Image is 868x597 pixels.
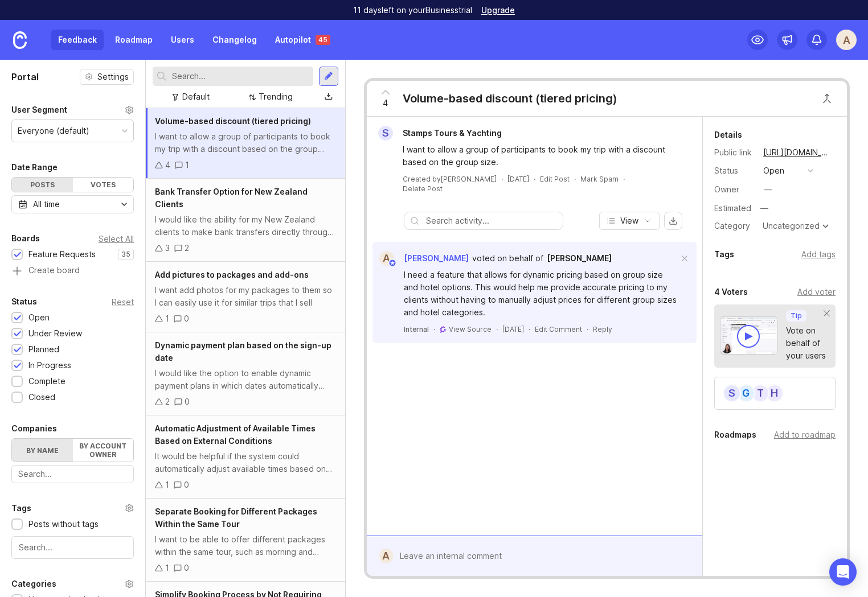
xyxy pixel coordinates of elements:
a: Bank Transfer Option for New Zealand ClientsI would like the ability for my New Zealand clients t... [146,179,345,262]
div: Votes [73,178,134,192]
a: Roadmap [108,30,159,50]
div: User Segment [11,103,67,117]
div: Tags [11,501,31,515]
div: Closed [28,391,55,404]
div: · [587,324,588,334]
div: 4 [165,159,170,171]
div: 0 [185,396,190,408]
div: Open Intercom Messenger [829,558,857,586]
img: Canny Home [13,31,27,49]
div: I want to be able to offer different packages within the same tour, such as morning and afternoon... [155,533,336,558]
a: Separate Booking for Different Packages Within the Same TourI want to be able to offer different ... [146,499,345,582]
div: Internal [404,324,429,334]
span: Bank Transfer Option for New Zealand Clients [155,187,308,209]
span: View [620,215,638,227]
a: [DATE] [507,174,529,184]
button: View [599,212,660,230]
div: 1 [165,562,169,574]
div: Owner [714,183,754,196]
img: gong [440,326,447,333]
div: I want to allow a group of participants to book my trip with a discount based on the group size. [403,143,679,168]
div: Category [714,220,754,232]
div: 2 [185,242,189,254]
button: A [836,30,857,50]
div: Everyone (default) [18,125,89,137]
span: [PERSON_NAME] [404,253,469,263]
div: 3 [165,242,170,254]
span: Volume-based discount (tiered pricing) [155,116,311,126]
div: 4 Voters [714,285,748,299]
a: SStamps Tours & Yachting [371,126,511,141]
div: Boards [11,232,40,245]
svg: toggle icon [115,200,133,209]
a: [PERSON_NAME] [547,252,612,265]
span: Settings [97,71,129,83]
span: Automatic Adjustment of Available Times Based on External Conditions [155,423,316,446]
a: Create board [11,266,134,277]
a: A[PERSON_NAME] [372,251,469,266]
div: Under Review [28,327,82,340]
div: I would like the ability for my New Zealand clients to make bank transfers directly through WeTra... [155,213,336,238]
div: All time [33,198,60,211]
div: — [764,183,772,196]
div: open [763,164,784,177]
div: Open [28,311,50,324]
a: Dynamic payment plan based on the sign-up dateI would like the option to enable dynamic payment p... [146,332,345,415]
div: Posts without tags [28,518,99,530]
div: Created by [PERSON_NAME] [403,174,497,184]
div: · [496,324,498,334]
div: Reset [112,299,134,305]
div: Edit Post [540,174,570,184]
div: T [751,384,769,402]
div: Planned [28,343,59,356]
div: Vote on behalf of your users [786,324,826,362]
span: View Source [449,325,492,334]
img: member badge [388,259,396,267]
p: 35 [121,250,130,259]
div: A [379,549,394,563]
div: Estimated [714,204,751,212]
div: Details [714,128,742,142]
button: Close button [816,87,838,110]
div: Add voter [797,286,836,298]
div: Edit Comment [535,324,582,334]
button: Mark Spam [580,174,619,184]
div: Companies [11,422,57,435]
p: Tip [791,311,802,320]
a: Autopilot 45 [268,30,337,50]
div: Status [11,295,37,308]
input: Search... [19,541,126,554]
span: Add pictures to packages and add-ons [155,270,309,279]
input: Search... [172,70,309,83]
button: export comments [664,212,682,230]
span: [PERSON_NAME] [547,253,612,263]
a: Volume-based discount (tiered pricing)I want to allow a group of participants to book my trip wit... [146,108,345,179]
div: Status [714,164,754,177]
div: In Progress [28,359,71,372]
div: 0 [184,562,189,574]
div: I need a feature that allows for dynamic pricing based on group size and hotel options. This woul... [404,269,678,319]
div: Delete Post [403,184,443,193]
div: I would like the option to enable dynamic payment plans in which dates automatically change depen... [155,367,336,392]
button: Settings [80,69,134,85]
span: Dynamic payment plan based on the sign-up date [155,340,331,363]
a: [URL][DOMAIN_NAME] [760,145,836,160]
a: Automatic Adjustment of Available Times Based on External ConditionsIt would be helpful if the sy... [146,415,345,499]
div: Tags [714,248,734,261]
div: · [623,174,625,184]
input: Search activity... [426,215,557,227]
input: Search... [18,468,127,480]
span: [DATE] [502,324,524,334]
img: video-thumbnail-vote-d41b83416815613422e2ca741bf692cc.jpg [720,316,778,355]
span: Separate Booking for Different Packages Within the Same Tour [155,507,317,529]
div: A [379,251,394,266]
p: 11 days left on your Business trial [353,5,472,16]
div: 1 [185,159,189,171]
a: Add pictures to packages and add-onsI want add photos for my packages to them so I can easily use... [146,262,345,332]
div: Categories [11,577,56,591]
div: S [723,384,741,402]
div: 2 [165,396,170,408]
div: voted on behalf of [472,252,543,265]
